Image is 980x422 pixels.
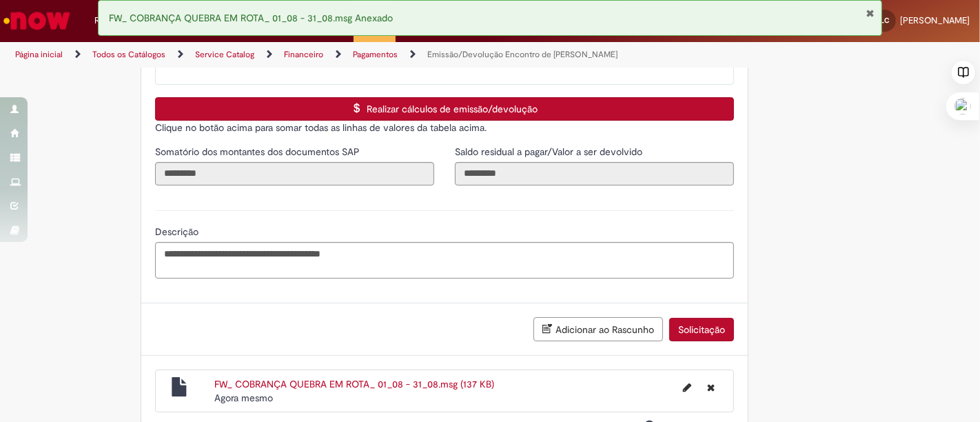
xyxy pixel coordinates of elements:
a: Todos os Catálogos [92,49,165,60]
time: 29/09/2025 16:14:17 [214,392,273,404]
input: Somatório dos montantes dos documentos SAP [155,162,434,185]
a: Pagamentos [353,49,398,60]
span: LC [881,16,890,25]
a: Service Catalog [195,49,254,60]
span: Requisições [94,14,143,28]
span: Somente leitura - Saldo residual a pagar/Valor a ser devolvido [455,145,645,158]
img: ServiceNow [1,7,72,34]
p: Clique no botão acima para somar todas as linhas de valores da tabela acima. [155,121,734,134]
span: Agora mesmo [214,392,273,404]
input: Saldo residual a pagar/Valor a ser devolvido [455,162,734,185]
button: Excluir FW_ COBRANÇA QUEBRA EM ROTA_ 01_08 - 31_08.msg [699,377,723,399]
span: Descrição [155,225,201,238]
span: Somente leitura - Somatório dos montantes dos documentos SAP [155,145,363,158]
span: [PERSON_NAME] [900,14,970,26]
a: FW_ COBRANÇA QUEBRA EM ROTA_ 01_08 - 31_08.msg (137 KB) [214,378,494,390]
label: Somente leitura - Somatório dos montantes dos documentos SAP [155,145,363,159]
button: Fechar Notificação [866,8,875,19]
button: Realizar cálculos de emissão/devolução [155,97,734,121]
button: Adicionar ao Rascunho [533,317,663,341]
label: Somente leitura - Saldo residual a pagar/Valor a ser devolvido [455,145,645,159]
button: Solicitação [669,318,734,341]
a: Página inicial [15,49,63,60]
button: Editar nome de arquivo FW_ COBRANÇA QUEBRA EM ROTA_ 01_08 - 31_08.msg [675,377,700,399]
ul: Trilhas de página [10,42,643,68]
a: Financeiro [284,49,323,60]
textarea: Descrição [155,242,734,279]
a: Emissão/Devolução Encontro de [PERSON_NAME] [427,49,617,60]
span: FW_ COBRANÇA QUEBRA EM ROTA_ 01_08 - 31_08.msg Anexado [109,12,393,24]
